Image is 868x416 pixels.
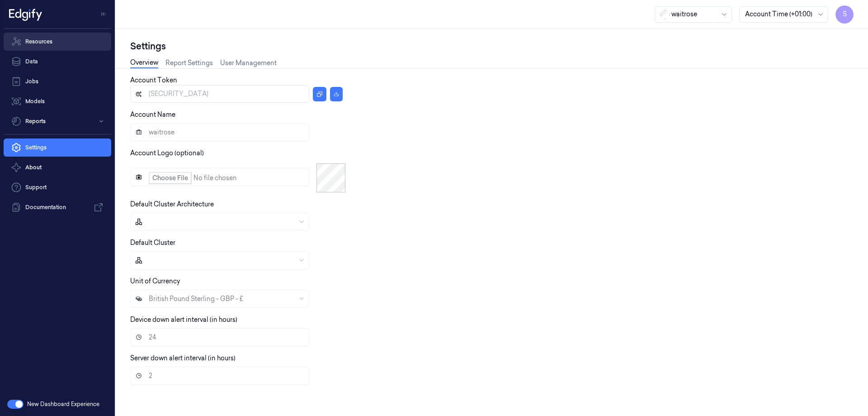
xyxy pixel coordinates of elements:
[130,316,237,324] label: Device down alert interval (in hours)
[130,149,204,157] label: Account Logo (optional)
[4,72,111,91] a: Jobs
[130,200,214,208] label: Default Cluster Architecture
[130,58,158,68] a: Overview
[130,277,180,285] label: Unit of Currency
[130,123,309,141] input: Account Name
[835,5,854,24] button: S
[4,33,111,51] a: Resources
[4,139,111,157] a: Settings
[130,110,175,119] label: Account Name
[4,198,111,216] a: Documentation
[130,354,236,362] label: Server down alert interval (in hours)
[130,168,309,186] input: Account Logo (optional)
[220,58,277,68] a: User Management
[130,328,309,346] input: Device down alert interval (in hours)
[130,76,177,84] label: Account Token
[130,40,854,53] div: Settings
[4,53,111,71] a: Data
[4,92,111,110] a: Models
[4,178,111,196] a: Support
[4,158,111,177] button: About
[130,367,309,385] input: Server down alert interval (in hours)
[97,7,111,21] button: Toggle Navigation
[4,112,111,130] button: Reports
[130,239,175,247] label: Default Cluster
[165,58,213,68] a: Report Settings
